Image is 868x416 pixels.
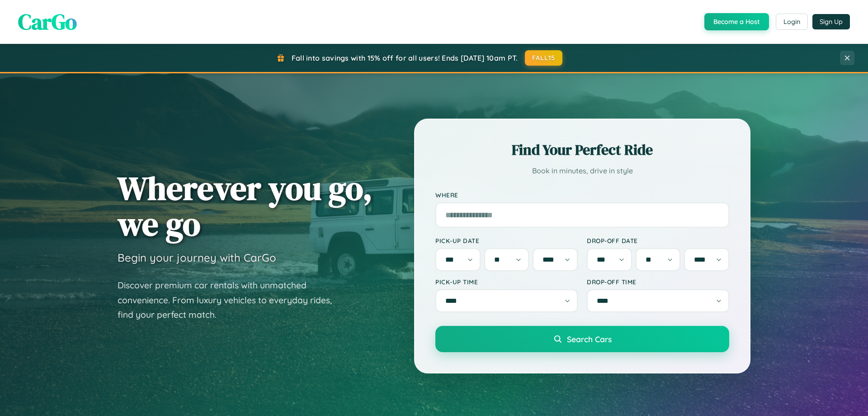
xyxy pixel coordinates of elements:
button: Become a Host [704,13,769,30]
h1: Wherever you go, we go [118,170,373,242]
label: Drop-off Date [587,237,729,244]
span: CarGo [18,7,77,37]
h3: Begin your journey with CarGo [118,251,276,264]
button: Search Cars [435,326,729,352]
label: Drop-off Time [587,278,729,286]
button: FALL15 [525,50,563,66]
span: Search Cars [567,334,612,344]
p: Book in minutes, drive in style [435,164,729,177]
button: Login [776,14,808,30]
label: Pick-up Date [435,237,578,244]
button: Sign Up [812,14,850,29]
span: Fall into savings with 15% off for all users! Ends [DATE] 10am PT. [292,53,518,62]
label: Where [435,191,729,199]
p: Discover premium car rentals with unmatched convenience. From luxury vehicles to everyday rides, ... [118,278,344,322]
label: Pick-up Time [435,278,578,286]
h2: Find Your Perfect Ride [435,140,729,160]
